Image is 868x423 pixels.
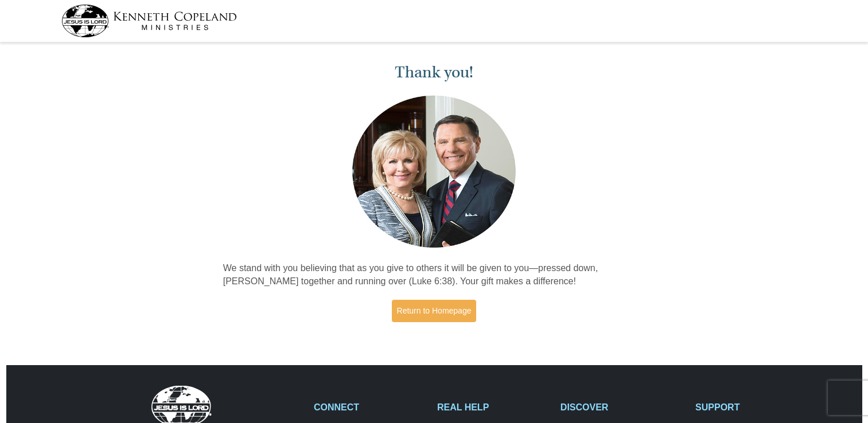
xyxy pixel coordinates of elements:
[223,63,645,82] h1: Thank you!
[560,402,683,413] h2: DISCOVER
[314,402,425,413] h2: CONNECT
[61,5,237,37] img: kcm-header-logo.svg
[223,262,645,288] p: We stand with you believing that as you give to others it will be given to you—pressed down, [PER...
[392,300,477,322] a: Return to Homepage
[437,402,548,413] h2: REAL HELP
[695,402,807,413] h2: SUPPORT
[349,93,519,250] img: Kenneth and Gloria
